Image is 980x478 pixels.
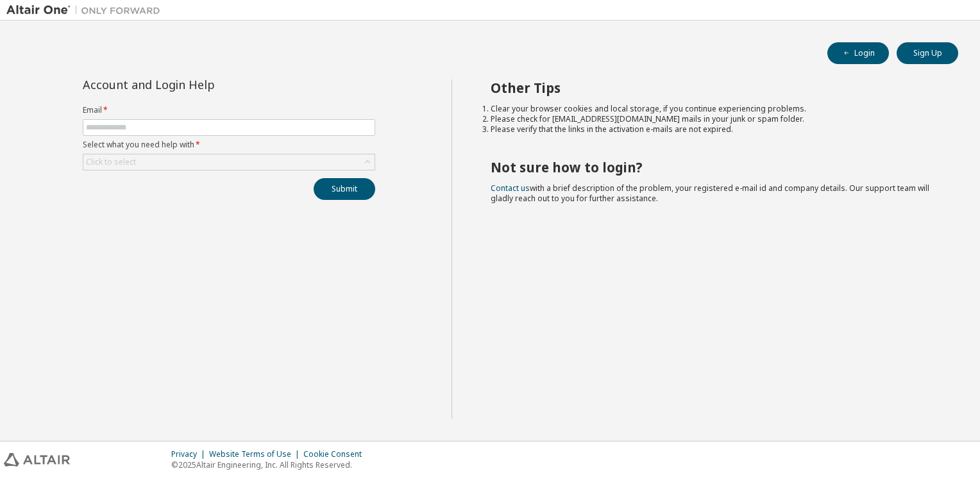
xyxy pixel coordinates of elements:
h2: Other Tips [491,79,936,96]
button: Login [827,42,889,64]
div: Cookie Consent [303,449,369,459]
button: Submit [314,178,375,200]
li: Clear your browser cookies and local storage, if you continue experiencing problems. [491,104,936,114]
label: Select what you need help with [83,140,375,150]
div: Website Terms of Use [209,449,303,459]
img: Altair One [6,4,167,17]
li: Please verify that the links in the activation e-mails are not expired. [491,124,936,135]
h2: Not sure how to login? [491,159,936,176]
div: Click to select [86,157,136,167]
div: Click to select [83,154,375,170]
div: Account and Login Help [83,79,317,90]
li: Please check for [EMAIL_ADDRESS][DOMAIN_NAME] mails in your junk or spam folder. [491,114,936,124]
img: altair_logo.svg [4,453,70,466]
button: Sign Up [897,42,958,64]
label: Email [83,105,375,115]
div: Privacy [171,449,209,459]
p: © 2025 Altair Engineering, Inc. All Rights Reserved. [171,459,369,470]
a: Contact us [491,183,530,194]
span: with a brief description of the problem, your registered e-mail id and company details. Our suppo... [491,183,929,204]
